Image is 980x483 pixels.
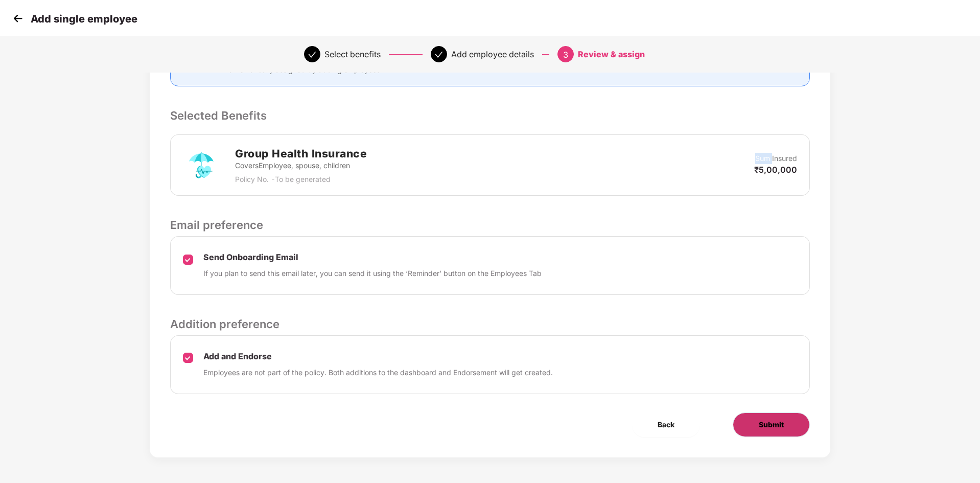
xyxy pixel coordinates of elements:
[31,13,137,25] p: Add single employee
[632,412,700,437] button: Back
[754,164,797,175] p: ₹5,00,000
[578,46,645,62] div: Review & assign
[733,412,810,437] button: Submit
[203,351,553,362] p: Add and Endorse
[203,268,542,279] p: If you plan to send this email later, you can send it using the ‘Reminder’ button on the Employee...
[658,419,674,430] span: Back
[755,153,797,164] p: Sum Insured
[170,315,810,333] p: Addition preference
[10,11,26,26] img: svg+xml;base64,PHN2ZyB4bWxucz0iaHR0cDovL3d3dy53My5vcmcvMjAwMC9zdmciIHdpZHRoPSIzMCIgaGVpZ2h0PSIzMC...
[451,46,534,62] div: Add employee details
[203,367,553,378] p: Employees are not part of the policy. Both additions to the dashboard and Endorsement will get cr...
[203,252,542,263] p: Send Onboarding Email
[308,51,316,59] span: check
[235,160,367,171] p: Covers Employee, spouse, children
[170,107,810,124] p: Selected Benefits
[759,419,784,430] span: Submit
[324,46,381,62] div: Select benefits
[170,216,810,234] p: Email preference
[235,145,367,162] h2: Group Health Insurance
[183,147,220,183] img: svg+xml;base64,PHN2ZyB4bWxucz0iaHR0cDovL3d3dy53My5vcmcvMjAwMC9zdmciIHdpZHRoPSI3MiIgaGVpZ2h0PSI3Mi...
[235,174,367,185] p: Policy No. - To be generated
[435,51,443,59] span: check
[563,50,568,60] span: 3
